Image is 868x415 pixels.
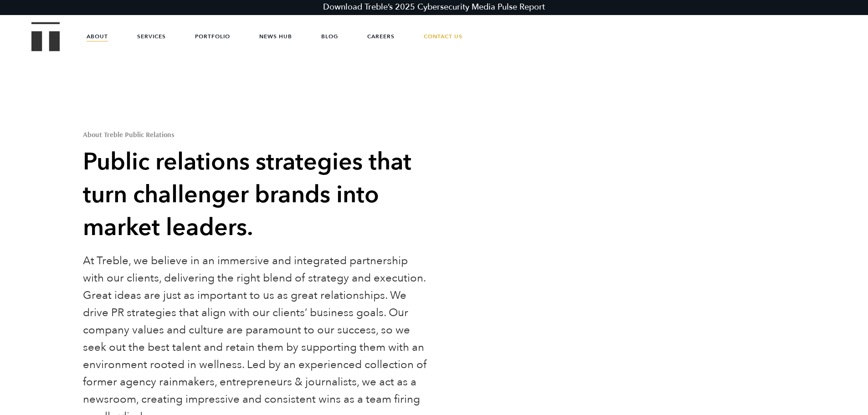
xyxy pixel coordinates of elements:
[367,23,395,50] a: Careers
[321,23,338,50] a: Blog
[195,23,230,50] a: Portfolio
[424,23,462,50] a: Contact Us
[83,131,431,138] h1: About Treble Public Relations
[137,23,166,50] a: Services
[31,22,60,51] img: Treble logo
[83,146,431,244] h2: Public relations strategies that turn challenger brands into market leaders.
[87,23,108,50] a: About
[32,23,59,51] a: Treble Homepage
[259,23,292,50] a: News Hub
